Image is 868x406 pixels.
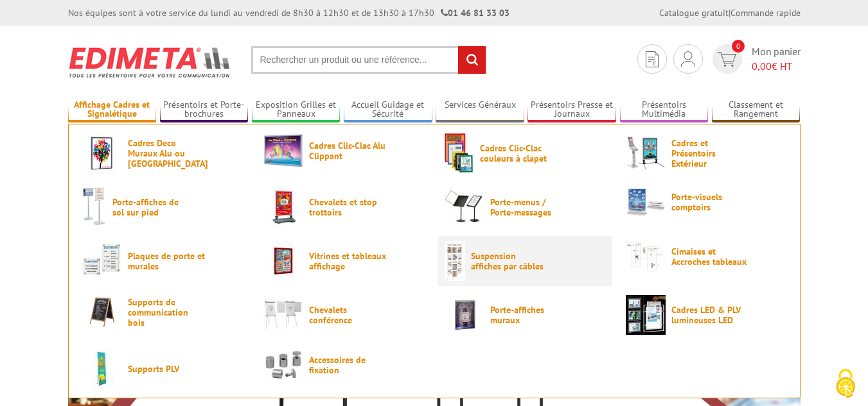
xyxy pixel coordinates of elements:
[445,241,605,281] a: Suspension affiches par câbles
[263,187,303,227] img: Chevalets et stop trottoirs
[752,60,772,72] span: 0,00
[626,187,666,217] img: Porte-visuels comptoirs
[436,99,524,121] a: Services Généraux
[445,187,605,227] a: Porte-menus / Porte-messages
[471,251,548,271] span: Suspension affiches par câbles
[445,133,605,173] a: Cadres Clic-Clac couleurs à clapet
[309,251,386,271] span: Vitrines et tableaux affichage
[344,99,432,121] a: Accueil Guidage et Sécurité
[752,44,801,74] span: Mon panier
[263,349,303,380] img: Accessoires de fixation
[128,364,205,374] span: Supports PLV
[659,6,801,19] div: |
[263,133,303,167] img: Cadres Clic-Clac Alu Clippant
[671,305,748,325] span: Cadres LED & PLV lumineuses LED
[68,6,509,19] div: Nos équipes sont à votre service du lundi au vendredi de 8h30 à 12h30 et de 13h30 à 17h30
[626,187,786,217] a: Porte-visuels comptoirs
[160,99,249,121] a: Présentoirs et Porte-brochures
[82,295,122,329] img: Supports de communication bois
[309,305,386,325] span: Chevalets conférence
[82,349,122,389] img: Supports PLV
[445,187,484,227] img: Porte-menus / Porte-messages
[82,187,243,227] a: Porte-affiches de sol sur pied
[263,241,303,281] img: Vitrines et tableaux affichage
[309,140,386,161] span: Cadres Clic-Clac Alu Clippant
[263,349,424,380] a: Accessoires de fixation
[263,187,424,227] a: Chevalets et stop trottoirs
[309,197,386,217] span: Chevalets et stop trottoirs
[82,133,243,173] a: Cadres Deco Muraux Alu ou [GEOGRAPHIC_DATA]
[712,99,801,121] a: Classement et Rangement
[128,251,205,271] span: Plaques de porte et murales
[823,362,868,406] button: Cookies (fenêtre modale)
[445,241,465,281] img: Suspension affiches par câbles
[671,246,748,267] span: Cimaises et Accroches tableaux
[82,133,122,173] img: Cadres Deco Muraux Alu ou Bois
[620,99,709,121] a: Présentoirs Multimédia
[82,295,243,329] a: Supports de communication bois
[732,40,745,53] span: 0
[718,52,736,67] img: devis rapide
[490,197,567,217] span: Porte-menus / Porte-messages
[263,241,424,281] a: Vitrines et tableaux affichage
[626,295,786,335] a: Cadres LED & PLV lumineuses LED
[626,133,666,173] img: Cadres et Présentoirs Extérieur
[626,295,666,335] img: Cadres LED & PLV lumineuses LED
[646,51,659,67] img: devis rapide
[671,138,748,169] span: Cadres et Présentoirs Extérieur
[128,138,205,169] span: Cadres Deco Muraux Alu ou [GEOGRAPHIC_DATA]
[480,143,557,164] span: Cadres Clic-Clac couleurs à clapet
[441,7,509,19] strong: 01 46 81 33 03
[112,197,190,217] span: Porte-affiches de sol sur pied
[252,99,341,121] a: Exposition Grilles et Panneaux
[671,192,748,212] span: Porte-visuels comptoirs
[263,295,424,335] a: Chevalets conférence
[626,241,786,272] a: Cimaises et Accroches tableaux
[128,297,205,328] span: Supports de communication bois
[527,99,616,121] a: Présentoirs Presse et Journaux
[626,133,786,173] a: Cadres et Présentoirs Extérieur
[681,51,695,67] img: devis rapide
[263,295,303,335] img: Chevalets conférence
[829,368,862,400] img: Cookies (fenêtre modale)
[82,241,243,281] a: Plaques de porte et murales
[251,46,486,74] input: Rechercher un produit ou une référence...
[82,241,122,281] img: Plaques de porte et murales
[490,305,567,325] span: Porte-affiches muraux
[731,7,801,19] a: Commande rapide
[263,133,424,167] a: Cadres Clic-Clac Alu Clippant
[659,7,729,19] a: Catalogue gratuit
[309,355,386,375] span: Accessoires de fixation
[68,38,232,86] img: Présentoir, panneau, stand - Edimeta - PLV, affichage, mobilier bureau, entreprise
[445,295,484,335] img: Porte-affiches muraux
[82,349,243,389] a: Supports PLV
[626,241,666,272] img: Cimaises et Accroches tableaux
[82,187,107,227] img: Porte-affiches de sol sur pied
[68,99,157,121] a: Affichage Cadres et Signalétique
[445,295,605,335] a: Porte-affiches muraux
[709,44,801,74] a: devis rapide 0 Mon panier 0,00€ HT
[445,133,474,173] img: Cadres Clic-Clac couleurs à clapet
[458,46,486,74] input: rechercher
[752,59,801,74] span: € HT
